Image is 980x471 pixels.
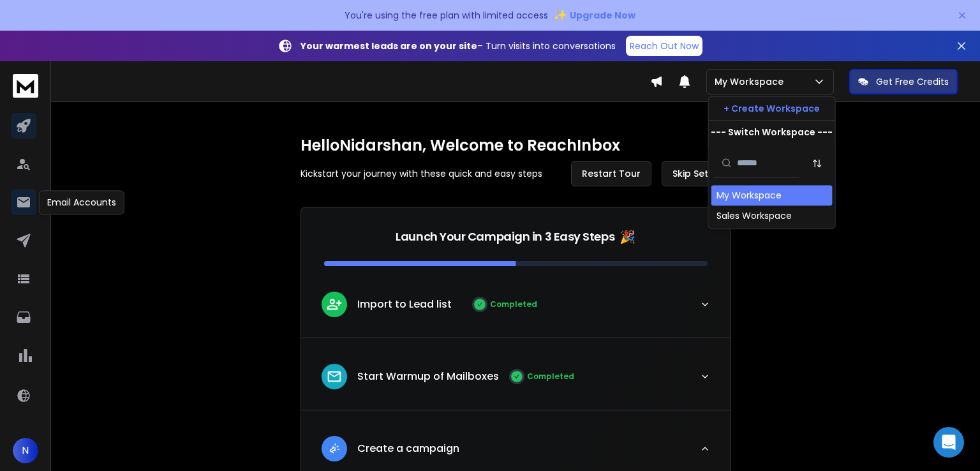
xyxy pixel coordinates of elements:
p: --- Switch Workspace --- [711,126,833,138]
span: Skip Setup [672,167,720,180]
img: lead [326,296,343,312]
button: leadStart Warmup of MailboxesCompleted [301,354,731,410]
button: ✨Upgrade Now [553,3,635,28]
a: Reach Out Now [626,36,702,56]
p: Kickstart your journey with these quick and easy steps [301,167,542,180]
span: ✨ [553,6,567,24]
p: Get Free Credits [876,75,949,88]
div: Email Accounts [39,190,124,214]
p: My Workspace [715,75,789,88]
span: 🎉 [620,228,635,246]
p: Import to Lead list [357,297,452,312]
p: + Create Workspace [724,102,820,115]
div: Open Intercom Messenger [933,427,964,458]
p: Completed [490,299,537,310]
p: You're using the free plan with limited access [345,9,548,22]
strong: Your warmest leads are on your site [301,40,477,52]
p: Create a campaign [357,441,459,456]
p: – Turn visits into conversations [301,40,616,52]
p: Start Warmup of Mailboxes [357,369,499,384]
button: N [13,438,38,463]
img: lead [326,368,343,385]
img: lead [326,440,343,456]
button: Restart Tour [571,161,651,186]
button: + Create Workspace [709,97,835,120]
div: My Workspace [716,189,782,202]
p: Reach Out Now [630,40,699,52]
h1: Hello Nidarshan , Welcome to ReachInbox [301,135,731,156]
img: logo [13,74,38,98]
button: Sort by Sort A-Z [805,151,830,176]
div: Sales Workspace [716,209,792,222]
button: Skip Setup [662,161,731,186]
p: Completed [527,371,574,382]
button: Get Free Credits [849,69,958,94]
span: Upgrade Now [570,9,635,22]
p: Launch Your Campaign in 3 Easy Steps [396,228,614,246]
button: leadImport to Lead listCompleted [301,281,731,338]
